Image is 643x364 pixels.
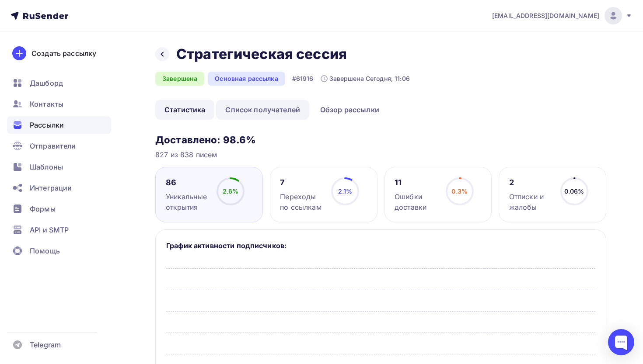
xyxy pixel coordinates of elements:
[216,100,309,120] a: Список получателей
[395,191,438,212] div: Ошибки доставки
[509,177,552,188] div: 2
[208,72,285,86] div: Основная рассылка
[564,187,584,195] span: 0.06%
[395,177,438,188] div: 11
[280,191,323,212] div: Переходы по ссылкам
[30,99,63,109] span: Контакты
[30,340,61,350] span: Telegram
[311,100,388,120] a: Обзор рассылки
[166,191,209,212] div: Уникальные открытия
[30,204,56,214] span: Формы
[155,72,204,86] div: Завершена
[338,187,353,195] span: 2.1%
[7,158,111,176] a: Шаблоны
[166,240,595,251] h5: График активности подписчиков:
[30,78,63,88] span: Дашборд
[30,183,72,193] span: Интеграции
[492,7,633,24] a: [EMAIL_ADDRESS][DOMAIN_NAME]
[292,74,314,83] div: #61916
[492,11,599,20] span: [EMAIL_ADDRESS][DOMAIN_NAME]
[7,200,111,218] a: Формы
[30,120,64,130] span: Рассылки
[155,100,214,120] a: Статистика
[166,177,209,188] div: 86
[7,95,111,113] a: Контакты
[509,191,552,212] div: Отписки и жалобы
[7,116,111,134] a: Рассылки
[321,74,410,83] div: Завершена Сегодня, 11:06
[280,177,323,188] div: 7
[7,74,111,92] a: Дашборд
[30,162,63,172] span: Шаблоны
[7,137,111,155] a: Отправители
[155,134,606,146] h3: Доставлено: 98.6%
[176,45,347,63] h2: Стратегическая сессия
[451,187,468,195] span: 0.3%
[30,225,69,235] span: API и SMTP
[30,246,60,256] span: Помощь
[223,187,239,195] span: 2.6%
[31,48,96,59] div: Создать рассылку
[30,141,76,151] span: Отправители
[155,149,606,160] div: 827 из 838 писем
